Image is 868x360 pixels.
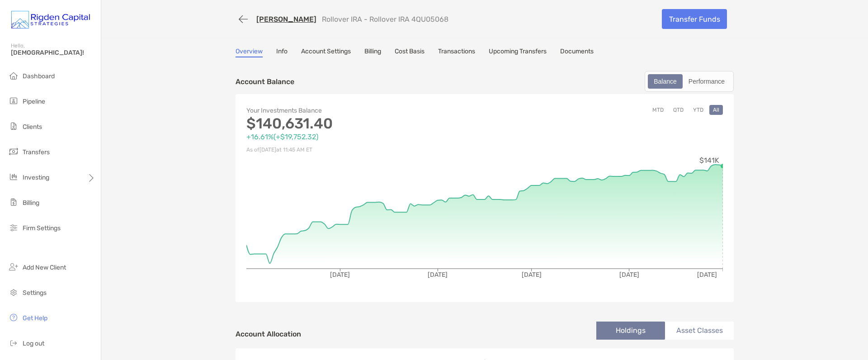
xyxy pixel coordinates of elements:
span: [DEMOGRAPHIC_DATA]! [11,49,95,57]
img: billing icon [8,197,19,208]
a: Cost Basis [395,47,425,57]
button: QTD [670,105,687,115]
div: Performance [684,75,730,88]
button: All [709,105,723,115]
span: Investing [23,174,49,181]
div: Balance [649,75,682,88]
span: Log out [23,340,44,347]
span: Clients [23,123,42,131]
a: Documents [560,47,594,57]
img: settings icon [8,287,19,298]
tspan: [DATE] [428,271,448,279]
p: $140,631.40 [246,118,485,129]
span: Firm Settings [23,224,61,232]
div: segmented control [645,71,734,92]
p: Rollover IRA - Rollover IRA 4QU05068 [322,15,448,24]
span: Dashboard [23,72,55,80]
a: Transfer Funds [662,9,727,29]
tspan: [DATE] [619,271,639,279]
tspan: [DATE] [330,271,350,279]
a: Info [276,47,288,57]
img: firm-settings icon [8,222,19,233]
img: Zoe Logo [11,4,90,36]
img: add_new_client icon [8,261,19,272]
span: Settings [23,289,47,297]
img: transfers icon [8,146,19,157]
img: get-help icon [8,312,19,323]
img: investing icon [8,171,19,182]
h4: Account Allocation [236,330,301,338]
img: clients icon [8,121,19,132]
a: Account Settings [301,47,351,57]
p: Your Investments Balance [246,105,485,116]
button: YTD [689,105,707,115]
li: Asset Classes [665,322,734,340]
tspan: $141K [699,156,719,165]
img: dashboard icon [8,70,19,81]
a: [PERSON_NAME] [256,15,316,24]
a: Billing [364,47,381,57]
tspan: [DATE] [697,271,717,279]
img: pipeline icon [8,95,19,106]
tspan: [DATE] [522,271,542,279]
img: logout icon [8,337,19,348]
button: MTD [649,105,667,115]
p: As of [DATE] at 11:45 AM ET [246,144,485,156]
span: Add New Client [23,264,66,271]
a: Upcoming Transfers [489,47,547,57]
span: Billing [23,199,39,207]
p: Account Balance [236,76,294,87]
p: +16.61% ( +$19,752.32 ) [246,131,485,142]
li: Holdings [596,322,665,340]
a: Overview [236,47,263,57]
span: Get Help [23,314,47,322]
span: Pipeline [23,98,45,105]
a: Transactions [438,47,475,57]
span: Transfers [23,148,50,156]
